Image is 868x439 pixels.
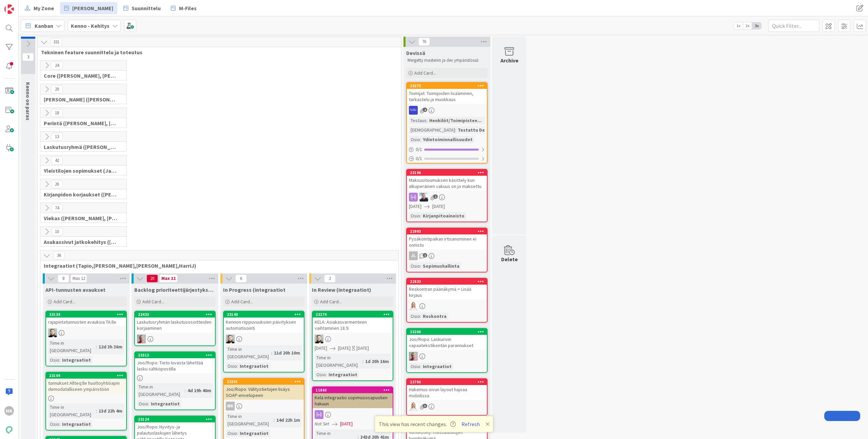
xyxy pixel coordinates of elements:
[408,58,486,63] p: Mergetty masteriin ja dev ympäristössä
[135,352,215,358] div: 23313
[410,170,487,175] div: 23106
[410,83,487,88] div: 23273
[44,120,118,127] span: Perintä (Jaakko, PetriH, MikkoV, Pasi)
[313,318,393,332] div: KELA: Asiakasvarmenteen vaihtaminen 18.9.
[58,274,69,283] span: 8
[45,286,105,293] span: API-tunnusten avaukset
[315,335,323,343] img: SH
[49,373,126,378] div: 23104
[46,379,126,394] div: tunnukset Allteq:lle huoltoyhtiöapin demodatalliseen ympäristöön
[226,362,237,370] div: Osio
[409,126,455,134] div: [DEMOGRAPHIC_DATA]
[409,352,418,361] img: HJ
[226,345,271,360] div: Time in [GEOGRAPHIC_DATA]
[224,311,304,318] div: 23140
[407,89,487,104] div: Toimijat: Toimijoiden lisääminen, tarkastelu ja muokkaus
[407,145,487,154] div: 0/1
[167,2,201,14] a: M-Files
[60,356,93,364] div: Integraatiot
[226,402,235,411] div: MK
[316,388,393,393] div: 11860
[423,253,427,257] span: 1
[416,155,422,162] span: 0 / 1
[407,329,487,335] div: 23266
[407,329,487,350] div: 23266Joo/Ropo: Laskurivin vapaatekstikentän parannukset
[135,352,215,373] div: 23313Joo/Ropo: Tieto luvasta lähettää lasku sähköpostilla
[768,20,819,32] input: Quick Filter...
[734,22,743,29] span: 1x
[22,53,34,61] span: 3
[407,335,487,350] div: Joo/Ropo: Laskurivin vapaatekstikentän parannukset
[320,299,342,305] span: Add Card...
[406,278,488,323] a: 22833Reskontran päänäkymä > Lisää kirjausSLOsio:Reskontra
[427,117,428,124] span: :
[410,380,487,384] div: 22780
[419,193,428,202] img: JJ
[407,352,487,361] div: HJ
[226,413,274,427] div: Time in [GEOGRAPHIC_DATA]
[179,4,197,12] span: M-Files
[51,133,63,141] span: 13
[409,363,420,370] div: Osio
[313,387,393,408] div: 11860Kela integraatio sopimusosapuolien hakuun
[226,335,235,343] img: SH
[224,318,304,332] div: Kennon riippuvuuksien päivityksen automatisointi
[423,108,427,112] span: 2
[752,22,761,29] span: 3x
[409,136,420,143] div: Osio
[41,49,393,56] span: Tekninen feature suunnittelu ja toteutus
[238,430,270,437] div: Integraatiot
[185,387,186,394] span: :
[60,2,117,14] a: [PERSON_NAME]
[186,387,213,394] div: 4d 19h 40m
[407,279,487,285] div: 22833
[407,228,487,249] div: 22993Pysäköintipaikan irtisanominen ei onnistu
[132,4,161,12] span: Suunnittelu
[224,311,304,332] div: 23140Kennon riippuvuuksien päivityksen automatisointi
[312,286,371,293] span: In Review (integraatiot)
[407,176,487,191] div: Maksusitoumuksen käsittely kun alkuperäinen vakuus on jo maksettu
[4,4,14,14] img: Visit kanbanzone.com
[407,228,487,234] div: 22993
[409,402,418,411] img: SL
[407,279,487,300] div: 22833Reskontran päänäkymä > Lisää kirjaus
[35,22,53,30] span: Kanban
[44,238,118,245] span: Asukassivut jatkokehitys (Rasmus, TommiH, Bella)
[46,311,126,326] div: 23134rajapintatunnusten avauksia TA:lle
[224,385,304,400] div: Joo/Ropo: Välitystietojen lisäys SOAP-envelopeen
[224,379,304,400] div: 22201Joo/Ropo: Välitystietojen lisäys SOAP-envelopeen
[433,194,438,199] span: 1
[421,262,461,270] div: Sopimushallinta
[237,362,238,370] span: :
[49,312,126,317] div: 23134
[60,420,93,428] div: Integraatiot
[423,404,427,408] span: 3
[48,339,96,354] div: Time in [GEOGRAPHIC_DATA]
[48,403,96,418] div: Time in [GEOGRAPHIC_DATA]
[25,82,32,120] span: Kenno on paras
[406,50,425,56] span: Devissä
[312,311,393,381] a: 23274KELA: Asiakasvarmenteen vaihtaminen 18.9.SH[DATE][DATE][DATE]Time in [GEOGRAPHIC_DATA]:1d 20...
[338,345,351,352] span: [DATE]
[235,274,247,283] span: 6
[363,358,391,365] div: 1d 20h 16m
[44,96,118,103] span: Halti (Sebastian, VilleH, Riikka, Antti, MikkoV, PetriH, PetriM)
[44,144,118,150] span: Laskutusryhmä (Antti, Keijo)
[46,311,126,318] div: 23134
[137,400,148,407] div: Osio
[119,2,165,14] a: Suunnittelu
[48,328,57,337] img: SH
[362,358,363,365] span: :
[227,379,304,384] div: 22201
[409,262,420,270] div: Osio
[73,277,85,280] div: Max 12
[275,416,302,424] div: 14d 22h 1m
[46,373,126,394] div: 23104tunnukset Allteq:lle huoltoyhtiöapin demodatalliseen ympäristöön
[51,180,63,188] span: 26
[409,212,420,220] div: Osio
[406,378,488,416] a: 22780Hakemus-sivun layout hajoaa mobiilissaSL
[34,4,54,12] span: My Zone
[45,372,127,431] a: 23104tunnukset Allteq:lle huoltoyhtiöapin demodatalliseen ympäristöönTime in [GEOGRAPHIC_DATA]:13...
[407,106,487,115] div: RS
[421,136,474,143] div: Ydintoiminnallisuudet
